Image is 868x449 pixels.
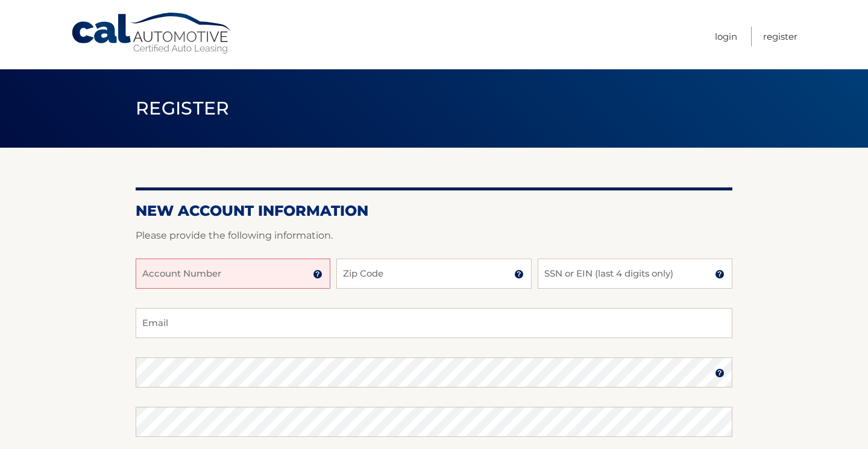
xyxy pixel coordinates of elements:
[763,27,797,46] a: Register
[71,12,233,55] a: Cal Automotive
[715,27,737,46] a: Login
[136,308,732,338] input: Email
[136,97,230,119] span: Register
[136,202,732,220] h2: New Account Information
[313,269,322,279] img: tooltip.svg
[715,269,725,279] img: tooltip.svg
[715,368,725,378] img: tooltip.svg
[514,269,524,279] img: tooltip.svg
[336,259,531,289] input: Zip Code
[136,227,732,244] p: Please provide the following information.
[136,259,330,289] input: Account Number
[538,259,732,289] input: SSN or EIN (last 4 digits only)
